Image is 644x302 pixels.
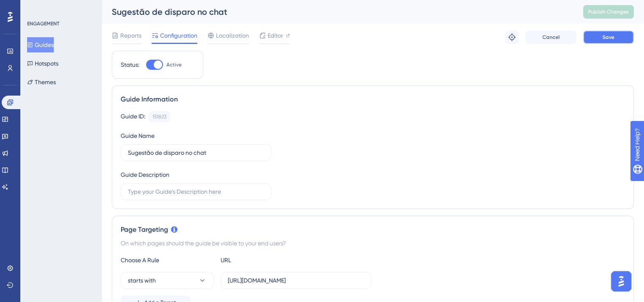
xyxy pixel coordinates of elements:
[27,74,56,90] button: Themes
[121,225,625,235] div: Page Targeting
[121,170,169,180] div: Guide Description
[121,238,625,248] div: On which pages should the guide be visible to your end users?
[112,6,562,18] div: Sugestão de disparo no chat
[27,56,58,71] button: Hotspots
[221,255,314,265] div: URL
[525,30,576,44] button: Cancel
[121,131,155,141] div: Guide Name
[166,61,182,68] span: Active
[588,8,629,15] span: Publish Changes
[152,113,166,120] div: 151823
[121,272,214,289] button: starts with
[583,30,634,44] button: Save
[608,269,634,294] iframe: UserGuiding AI Assistant Launcher
[128,148,264,157] input: Type your Guide’s Name here
[228,276,364,285] input: yourwebsite.com/path
[128,275,156,286] span: starts with
[121,111,145,122] div: Guide ID:
[128,187,264,196] input: Type your Guide’s Description here
[120,30,141,41] span: Reports
[268,30,283,41] span: Editor
[121,94,625,104] div: Guide Information
[542,34,560,41] span: Cancel
[160,30,197,41] span: Configuration
[20,2,53,12] span: Need Help?
[216,30,249,41] span: Localization
[583,5,634,19] button: Publish Changes
[121,60,139,70] div: Status:
[27,20,59,27] div: ENGAGEMENT
[27,37,54,52] button: Guides
[121,255,214,265] div: Choose A Rule
[603,34,614,41] span: Save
